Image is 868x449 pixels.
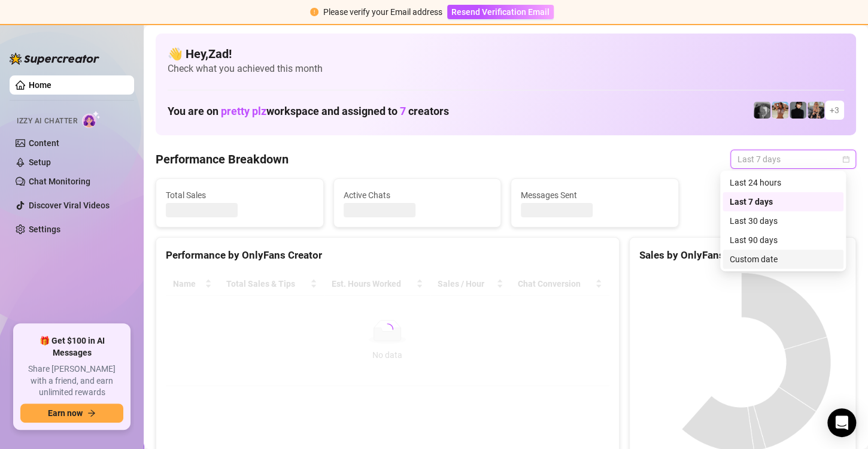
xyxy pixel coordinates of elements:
div: Last 7 days [730,195,836,208]
img: Amber [772,102,788,119]
span: Total Sales [166,189,314,202]
div: Custom date [723,250,843,269]
span: calendar [842,156,849,163]
h4: 👋 Hey, Zad ! [168,45,844,62]
button: Earn nowarrow-right [20,404,123,423]
div: Performance by OnlyFans Creator [166,247,609,263]
div: Open Intercom Messenger [827,408,856,437]
span: 7 [400,105,406,117]
div: Please verify your Email address [323,5,442,19]
div: Last 90 days [723,230,843,250]
a: Chat Monitoring [29,177,90,186]
a: Setup [29,157,51,167]
div: Last 90 days [730,233,836,247]
div: Last 7 days [723,192,843,211]
div: Last 30 days [723,211,843,230]
span: arrow-right [87,409,96,417]
span: pretty plz [221,105,266,117]
span: Last 7 days [738,150,849,168]
img: Amber [754,102,770,119]
a: Discover Viral Videos [29,201,110,210]
span: Active Chats [344,189,491,202]
img: AI Chatter [82,111,101,128]
h1: You are on workspace and assigned to creators [168,105,449,118]
div: Custom date [730,253,836,266]
img: Camille [790,102,806,119]
span: exclamation-circle [310,8,318,16]
span: Izzy AI Chatter [17,116,77,127]
div: Last 24 hours [723,173,843,192]
span: + 3 [830,104,839,117]
button: Resend Verification Email [447,5,554,19]
span: Check what you achieved this month [168,62,844,75]
div: Last 24 hours [730,176,836,189]
a: Home [29,80,51,90]
span: Earn now [48,408,83,418]
span: Share [PERSON_NAME] with a friend, and earn unlimited rewards [20,363,123,399]
span: Resend Verification Email [451,7,550,17]
div: Sales by OnlyFans Creator [639,247,846,263]
a: Content [29,138,59,148]
img: logo-BBDzfeDw.svg [10,53,99,65]
img: Violet [808,102,824,119]
h4: Performance Breakdown [156,151,289,168]
span: 🎁 Get $100 in AI Messages [20,335,123,359]
a: Settings [29,224,60,234]
div: Last 30 days [730,214,836,227]
span: loading [381,323,394,336]
span: Messages Sent [521,189,669,202]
